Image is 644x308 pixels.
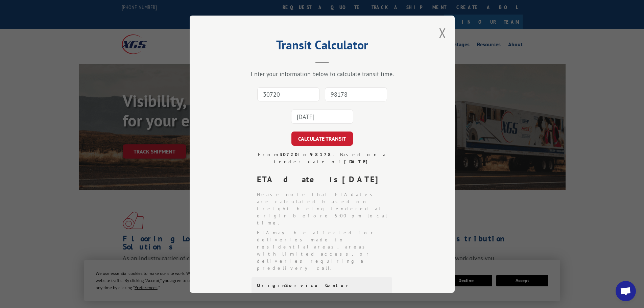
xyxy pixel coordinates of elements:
[279,151,298,158] strong: 30720
[439,24,446,42] button: Close modal
[252,151,393,165] div: From to . Based on a tender date of
[325,87,387,101] input: Dest. Zip
[257,87,319,101] input: Origin Zip
[342,174,384,185] strong: [DATE]
[257,283,387,288] div: Origin Service Center
[310,151,332,158] strong: 98178
[257,173,393,186] div: ETA date is
[223,40,421,53] h2: Transit Calculator
[291,110,353,124] input: Tender Date
[257,229,393,272] li: ETA may be affected for deliveries made to residential areas, areas with limited access, or deliv...
[223,70,421,78] div: Enter your information below to calculate transit time.
[344,159,371,165] strong: [DATE]
[291,132,353,146] button: CALCULATE TRANSIT
[616,281,636,301] div: Open chat
[257,191,393,227] li: Please note that ETA dates are calculated based on freight being tendered at origin before 5:00 p...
